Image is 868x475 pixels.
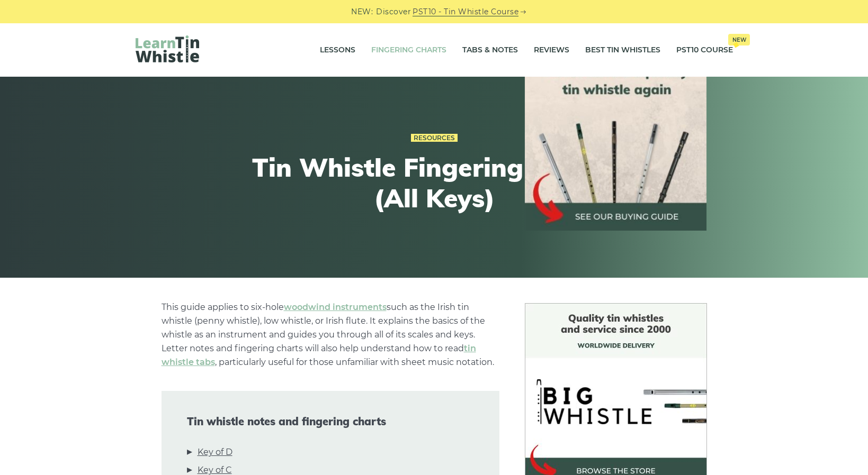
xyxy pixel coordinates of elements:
[411,134,458,142] a: Resources
[198,445,232,459] a: Key of D
[284,302,387,312] a: woodwind instruments
[162,300,499,369] p: This guide applies to six-hole such as the Irish tin whistle (penny whistle), low whistle, or Iri...
[462,37,518,63] a: Tabs & Notes
[320,37,355,63] a: Lessons
[371,37,446,63] a: Fingering Charts
[534,37,569,63] a: Reviews
[136,35,199,62] img: LearnTinWhistle.com
[239,152,629,213] h1: Tin Whistle Fingering Charts (All Keys)
[728,34,750,45] span: New
[585,37,660,63] a: Best Tin Whistles
[676,37,733,63] a: PST10 CourseNew
[525,49,707,231] img: tin whistle buying guide
[187,415,474,428] span: Tin whistle notes and fingering charts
